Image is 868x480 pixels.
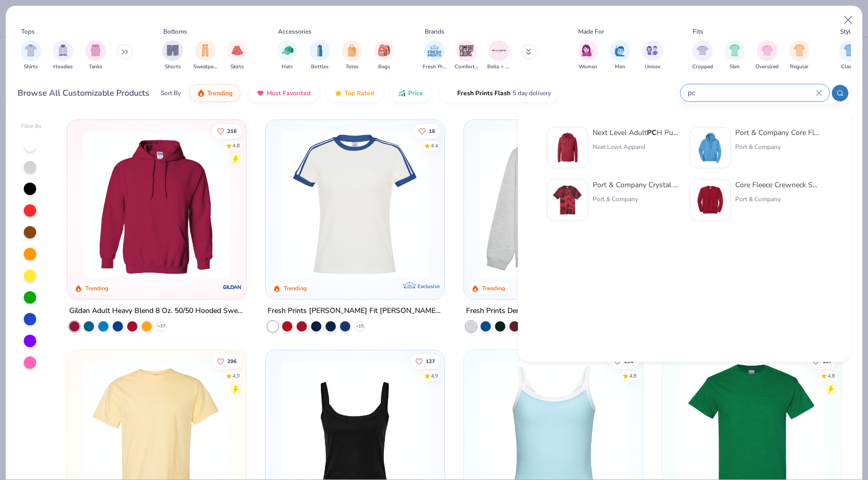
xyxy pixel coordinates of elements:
div: Sort By [161,88,181,98]
button: filter button [692,40,713,71]
div: filter for Men [610,40,630,71]
img: Sweatpants Image [199,44,211,56]
span: 127 [426,358,435,364]
span: Trending [207,89,233,97]
button: Like [807,354,837,368]
img: Oversized Image [761,44,773,56]
span: Women [579,63,597,71]
button: Like [413,124,440,138]
img: Classic Image [844,44,856,56]
div: filter for Bottles [309,40,330,71]
img: trending.gif [197,89,205,97]
button: Like [609,354,639,368]
button: filter button [227,40,247,71]
button: filter button [21,40,41,71]
img: Bags Image [378,44,390,56]
button: filter button [724,40,745,71]
div: 4.9 [431,372,438,380]
div: Next Level Apparel [593,142,679,152]
span: + 15 [356,323,364,329]
span: Regular [790,63,809,71]
span: 16 [429,128,435,133]
button: filter button [85,40,106,71]
div: Fresh Prints Denver Mock Neck Heavyweight Sweatshirt [466,305,641,318]
img: Fresh Prints Image [427,43,442,58]
span: Hoodies [53,63,73,71]
span: Price [408,89,423,97]
div: filter for Cropped [692,40,713,71]
span: 216 [228,128,237,133]
span: Bottles [311,63,329,71]
input: Try "T-Shirt" [687,87,816,99]
div: Next Level Adult H Pullover Hoodie [593,127,679,138]
div: Port & Company Core Fleece Pullover Hooded Sweatshirt [735,127,822,138]
div: filter for Hoodies [53,40,73,71]
div: filter for Tanks [85,40,106,71]
button: filter button [839,40,860,71]
button: Like [212,124,242,138]
div: Port & Company [735,194,822,204]
button: filter button [789,40,810,71]
button: filter button [53,40,73,71]
div: Gildan Adult Heavy Blend 8 Oz. 50/50 Hooded Sweatshirt [69,305,244,318]
button: filter button [455,40,478,71]
img: Slim Image [729,44,740,56]
img: Totes Image [346,44,358,56]
span: Men [615,63,625,71]
img: Tanks Image [90,44,101,56]
div: filter for Women [578,40,598,71]
button: Like [410,354,440,368]
span: Skirts [230,63,244,71]
div: Port & Company [593,194,679,204]
div: 4.8 [629,372,637,380]
span: Hats [282,63,293,71]
div: 4.4 [431,142,438,149]
div: 4.8 [233,142,240,149]
img: e5540c4d-e74a-4e58-9a52-192fe86bec9f [276,130,434,278]
button: filter button [423,40,446,71]
span: Fresh Prints Flash [457,89,510,97]
img: Bottles Image [314,44,326,56]
span: Most Favorited [267,89,311,97]
div: Filter By [21,123,42,130]
div: filter for Comfort Colors [455,40,478,71]
button: filter button [162,40,183,71]
img: Hats Image [282,44,293,56]
img: Men Image [614,44,626,56]
div: filter for Unisex [642,40,663,71]
div: Core Fleece Crewneck Sweatshirt [735,179,822,190]
span: Shorts [165,63,181,71]
img: Unisex Image [646,44,658,56]
button: filter button [309,40,330,71]
div: filter for Bags [374,40,395,71]
span: 234 [624,358,633,364]
span: Bella + Canvas [487,63,511,71]
span: Sweatpants [193,63,217,71]
div: filter for Classic [839,40,860,71]
span: Cropped [692,63,713,71]
div: Accessories [278,27,312,36]
div: 4.9 [233,372,240,380]
button: filter button [374,40,395,71]
div: filter for Fresh Prints [423,40,446,71]
div: filter for Bella + Canvas [487,40,511,71]
span: Comfort Colors [455,63,478,71]
div: Port & Company [735,142,822,152]
span: 107 [823,358,832,364]
span: Bags [378,63,390,71]
span: 5 day delivery [513,87,551,99]
span: Top Rated [345,89,374,97]
img: Skirts Image [231,44,243,56]
img: 1593a31c-dba5-4ff5-97bf-ef7c6ca295f9 [694,132,726,164]
div: filter for Oversized [755,40,779,71]
button: Trending [189,84,240,102]
span: 296 [228,358,237,364]
img: Shorts Image [167,44,179,56]
span: Oversized [755,63,779,71]
div: Styles [840,27,857,36]
img: 9fd9dc9b-b408-4806-a2dd-263741590d32 [552,132,584,164]
img: 77058d13-6681-46a4-a602-40ee85a356b7 [434,130,592,278]
div: filter for Shirts [21,40,41,71]
div: filter for Sweatpants [193,40,217,71]
img: flash.gif [447,89,455,97]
